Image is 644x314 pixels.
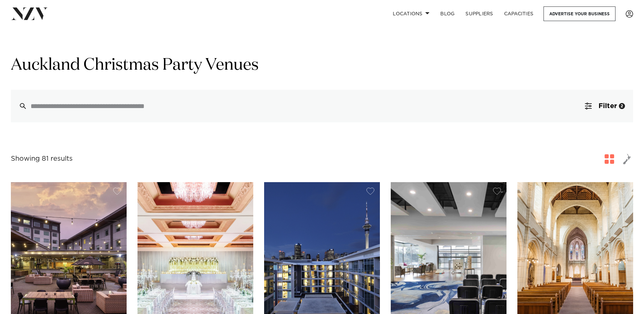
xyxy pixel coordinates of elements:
button: Filter2 [577,90,633,122]
span: Filter [599,103,617,109]
a: BLOG [435,6,460,21]
a: SUPPLIERS [460,6,498,21]
div: 2 [619,103,625,109]
a: Capacities [499,6,539,21]
div: Showing 81 results [11,154,73,164]
a: Advertise your business [544,6,615,21]
a: Locations [387,6,435,21]
img: nzv-logo.png [11,7,48,20]
h1: Auckland Christmas Party Venues [11,55,633,76]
